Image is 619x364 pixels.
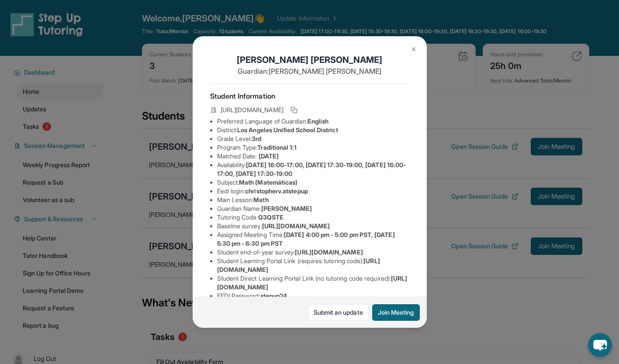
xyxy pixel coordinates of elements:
span: Math [253,196,268,203]
span: Math (Matemáticas) [239,179,297,186]
li: Student Learning Portal Link (requires tutoring code) : [217,257,409,274]
p: Guardian: [PERSON_NAME] [PERSON_NAME] [210,66,409,76]
li: Baseline survey : [217,222,409,230]
button: chat-button [588,333,612,357]
span: [URL][DOMAIN_NAME] [262,222,330,230]
span: English [308,117,329,125]
li: Student end-of-year survey : [217,248,409,257]
span: [URL][DOMAIN_NAME] [221,106,284,114]
li: Program Type: [217,143,409,152]
span: [PERSON_NAME] [261,205,312,212]
li: Assigned Meeting Time : [217,230,409,248]
li: Subject : [217,178,409,187]
span: stepup24 [260,292,287,299]
img: Close Icon [410,46,417,53]
li: Student Direct Learning Portal Link (no tutoring code required) : [217,274,409,292]
span: [DATE] 16:00-17:00, [DATE] 17:30-19:00, [DATE] 16:00-17:00, [DATE] 17:30-19:00 [217,161,406,177]
h4: Student Information [210,91,409,101]
h1: [PERSON_NAME] [PERSON_NAME] [210,54,409,66]
li: Matched Date: [217,152,409,161]
span: Q3QSTE [258,213,284,221]
li: Availability: [217,161,409,178]
button: Join Meeting [372,304,420,321]
a: Submit an update [308,304,369,321]
span: christopherv.atstepup [245,187,308,195]
li: Eedi login : [217,187,409,196]
li: EEDI Password : [217,292,409,300]
li: Tutoring Code : [217,213,409,222]
span: [DATE] 4:00 pm - 5:00 pm PST, [DATE] 5:30 pm - 6:30 pm PST [217,231,395,247]
span: [URL][DOMAIN_NAME] [295,248,363,256]
span: Traditional 1:1 [257,144,297,151]
li: Preferred Language of Guardian: [217,117,409,126]
span: Los Angeles Unified School District [237,126,338,134]
span: [DATE] [259,152,279,160]
li: District: [217,126,409,134]
span: 3rd [252,135,261,142]
li: Guardian Name : [217,204,409,213]
button: Copy link [289,105,299,115]
li: Main Lesson : [217,196,409,204]
li: Grade Level: [217,134,409,143]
